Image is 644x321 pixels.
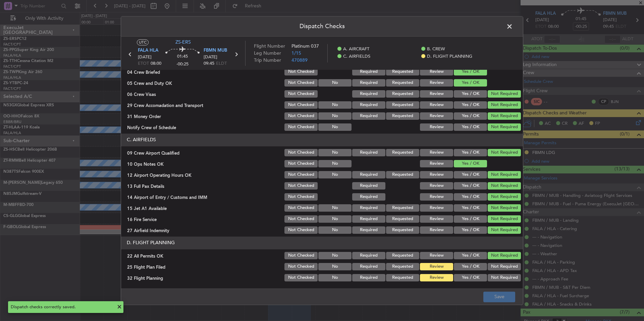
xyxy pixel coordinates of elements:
button: Not Required [488,90,521,98]
header: Dispatch Checks [121,16,523,37]
button: Not Required [488,204,521,212]
button: Not Required [488,112,521,120]
button: Not Required [488,252,521,259]
button: Not Required [488,263,521,270]
button: Not Required [488,101,521,109]
button: Not Required [488,226,521,234]
button: Not Required [488,274,521,281]
button: Not Required [488,182,521,190]
button: Not Required [488,193,521,201]
button: Not Required [488,149,521,156]
button: Not Required [488,123,521,131]
div: Dispatch checks correctly saved. [11,304,113,311]
button: Not Required [488,171,521,178]
button: Not Required [488,215,521,223]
